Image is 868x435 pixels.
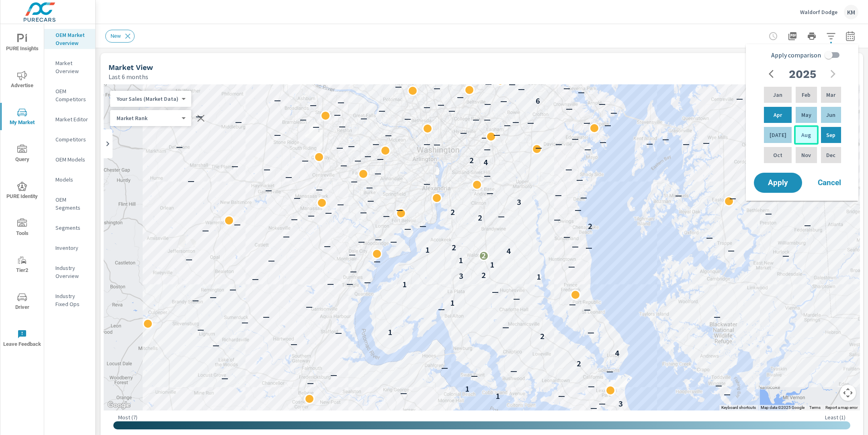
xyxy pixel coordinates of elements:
p: Aug [801,131,811,139]
p: Apr [774,111,782,119]
p: 2 [450,207,455,217]
span: Tier2 [3,255,41,275]
p: — [186,254,192,263]
p: — [396,205,403,214]
p: 1 [425,245,430,255]
p: Segments [55,224,89,232]
span: PURE Insights [3,34,41,53]
p: — [804,220,811,230]
p: — [350,266,357,276]
p: — [285,172,292,182]
p: — [316,184,323,194]
p: 1 [459,255,463,265]
p: — [610,108,617,117]
p: 2 [588,221,592,231]
p: — [346,279,353,288]
p: — [424,179,430,188]
p: — [192,295,199,305]
p: — [197,325,204,334]
p: — [367,196,374,205]
p: — [578,87,585,97]
span: My Market [3,108,41,127]
p: — [575,205,581,214]
p: — [242,317,248,327]
p: — [715,380,722,390]
div: nav menu [0,24,44,357]
p: — [585,243,592,252]
p: OEM Segments [55,196,89,212]
p: — [336,143,343,152]
p: — [264,164,270,174]
p: Industry Overview [55,264,89,280]
p: 1 [450,298,454,308]
p: 3 [618,399,623,408]
p: — [588,327,594,337]
p: — [510,366,517,376]
p: — [572,241,579,251]
div: OEM Market Overview [44,29,95,49]
p: — [354,155,361,165]
p: Industry Fixed Ops [55,292,89,308]
p: — [234,219,241,229]
p: 1 [402,280,407,289]
a: Terms (opens in new tab) [809,405,821,410]
p: — [283,231,290,241]
p: — [364,277,371,287]
p: — [327,279,334,288]
span: Query [3,145,41,164]
p: Feb [802,91,811,99]
p: — [484,171,491,180]
p: — [375,168,381,178]
span: PURE Identity [3,182,41,201]
button: Select Date Range [842,28,858,44]
p: — [714,312,721,321]
h5: Market View [108,63,153,71]
div: Competitors [44,133,95,145]
p: — [484,144,491,154]
p: [DATE] [770,131,786,139]
button: Apply [754,173,802,193]
div: Industry Overview [44,262,95,282]
p: — [683,139,690,149]
p: — [706,233,713,242]
p: Market Overview [55,59,89,75]
p: — [580,192,587,202]
p: — [485,79,492,88]
p: — [252,274,259,284]
p: — [235,117,242,127]
p: — [231,161,238,171]
p: May [801,111,811,119]
p: OEM Competitors [55,87,89,103]
p: 2 [577,359,581,368]
div: Your Sales (Market Data) [110,114,185,122]
p: — [291,339,297,349]
p: 1 [495,391,500,401]
p: — [373,139,379,149]
p: 3 [517,197,521,207]
div: Industry Fixed Ops [44,290,95,310]
p: — [512,117,519,127]
p: — [729,193,736,203]
p: — [448,106,455,115]
p: — [390,237,397,246]
p: — [202,225,209,235]
p: — [565,164,572,174]
p: — [302,155,309,165]
p: — [313,122,319,131]
p: Sep [826,131,835,139]
span: Leave Feedback [3,329,41,349]
p: — [291,214,298,224]
p: Last 6 months [108,72,148,82]
p: 3 [459,271,463,281]
p: Dec [826,151,835,159]
button: Apply Filters [823,28,839,44]
p: — [728,245,735,255]
p: 1 [490,260,494,270]
p: — [335,328,342,337]
h2: 2025 [789,67,816,81]
p: — [334,110,341,119]
p: — [229,284,236,294]
p: — [306,302,313,311]
p: — [385,130,392,140]
p: — [576,175,583,184]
